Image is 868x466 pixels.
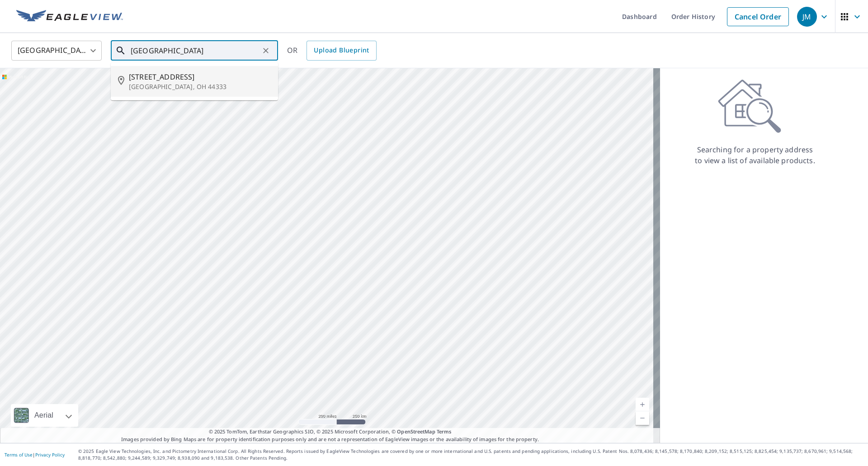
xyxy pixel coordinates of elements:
a: OpenStreetMap [397,428,435,435]
input: Search by address or latitude-longitude [131,38,259,63]
p: [GEOGRAPHIC_DATA], OH 44333 [129,82,271,91]
a: Privacy Policy [35,452,65,458]
a: Upload Blueprint [307,41,376,61]
div: OR [287,41,377,61]
span: [STREET_ADDRESS] [129,71,271,82]
a: Current Level 5, Zoom In [636,398,649,411]
span: © 2025 TomTom, Earthstar Geographics SIO, © 2025 Microsoft Corporation, © [209,428,452,436]
div: Aerial [32,404,56,427]
span: Upload Blueprint [314,45,369,56]
div: JM [797,7,817,27]
a: Cancel Order [727,7,789,26]
a: Current Level 5, Zoom Out [636,411,649,425]
img: EV Logo [16,10,123,24]
p: © 2025 Eagle View Technologies, Inc. and Pictometry International Corp. All Rights Reserved. Repo... [78,448,863,461]
div: [GEOGRAPHIC_DATA] [11,38,102,63]
p: Searching for a property address to view a list of available products. [694,144,816,166]
button: Clear [259,44,272,57]
a: Terms of Use [5,452,33,458]
a: Terms [437,428,452,435]
div: Aerial [11,404,78,427]
p: | [5,452,65,457]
